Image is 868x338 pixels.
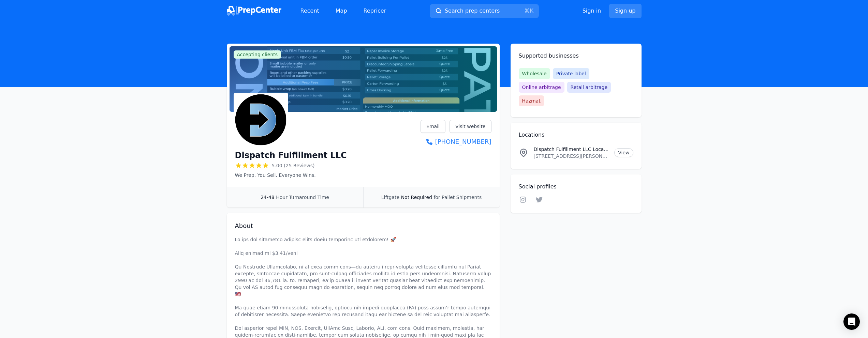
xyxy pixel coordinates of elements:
[583,7,601,15] a: Sign in
[530,7,533,14] kbd: K
[235,150,347,161] h1: Dispatch Fulfillment LLC
[534,153,609,159] p: [STREET_ADDRESS][PERSON_NAME]
[843,313,860,330] div: Open Intercom Messenger
[519,95,544,106] span: Hazmat
[272,162,315,169] span: 5.00 (25 Reviews)
[519,68,550,79] span: Wholesale
[450,120,491,133] a: Visit website
[227,6,281,16] img: PrepCenter
[235,94,287,146] img: Dispatch Fulfillment LLC
[401,195,432,200] span: Not Required
[421,120,445,133] a: Email
[234,50,281,59] span: Accepting clients
[553,68,589,79] span: Private label
[524,7,530,14] kbd: ⌘
[519,131,633,139] h2: Locations
[519,52,633,60] h2: Supported businesses
[519,82,564,93] span: Online arbitrage
[330,4,353,18] a: Map
[295,4,325,18] a: Recent
[381,195,399,200] span: Liftgate
[567,82,611,93] span: Retail arbitrage
[519,183,633,191] h2: Social profiles
[421,137,491,147] a: [PHONE_NUMBER]
[614,148,633,157] a: View
[609,4,641,18] a: Sign up
[534,146,609,153] p: Dispatch Fulfillment LLC Location
[261,195,275,200] span: 24-48
[430,4,539,18] button: Search prep centers⌘K
[433,195,482,200] span: for Pallet Shipments
[235,172,347,179] p: We Prep. You Sell. Everyone Wins.
[276,195,329,200] span: Hour Turnaround Time
[358,4,392,18] a: Repricer
[445,7,500,15] span: Search prep centers
[235,221,491,231] h2: About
